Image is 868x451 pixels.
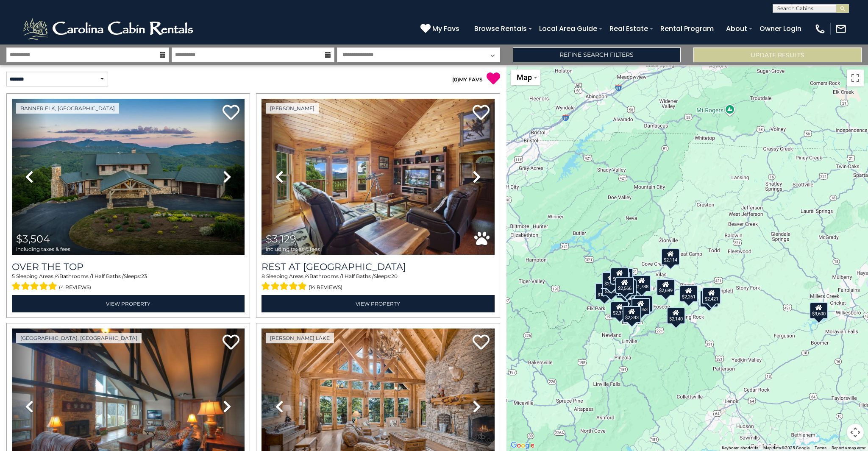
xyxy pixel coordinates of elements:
img: phone-regular-white.png [814,23,826,35]
span: ( ) [452,76,459,83]
a: Add to favorites [223,104,239,122]
div: $1,582 [595,283,614,300]
a: Banner Elk, [GEOGRAPHIC_DATA] [16,103,119,114]
a: Terms (opens in new tab) [815,445,826,450]
span: 20 [391,273,398,279]
a: Report a map error [832,445,865,450]
span: $3,129 [266,233,296,245]
div: $2,163 [700,290,718,307]
div: $4,077 [605,271,623,288]
img: Google [509,440,537,451]
a: My Favs [420,23,462,34]
span: 1 Half Baths / [92,273,124,279]
span: Map [517,73,532,82]
a: Rental Program [656,21,718,36]
a: [PERSON_NAME] Lake [266,333,334,343]
div: $2,318 [610,301,629,318]
a: About [722,21,751,36]
span: 0 [454,76,457,83]
img: White-1-2.png [21,16,197,42]
img: thumbnail_167153549.jpeg [12,99,245,255]
div: $1,785 [610,267,629,284]
div: $2,566 [615,277,634,294]
a: (0)MY FAVS [452,76,483,83]
span: My Favs [432,23,459,34]
span: 8 [262,273,265,279]
a: Real Estate [605,21,652,36]
span: 5 [12,273,15,279]
button: Keyboard shortcuts [722,445,758,451]
h3: Rest at Mountain Crest [262,261,494,273]
span: Map data ©2025 Google [763,445,810,450]
div: $2,140 [667,307,685,324]
span: 23 [141,273,147,279]
a: [PERSON_NAME] [266,103,319,114]
button: Change map style [511,70,540,85]
div: Sleeping Areas / Bathrooms / Sleeps: [262,273,494,293]
div: $2,261 [679,285,698,302]
img: mail-regular-white.png [835,23,847,35]
span: $3,504 [16,233,50,245]
div: $2,053 [632,298,651,315]
span: (4 reviews) [59,282,91,293]
a: View Property [262,295,494,312]
div: $2,343 [623,306,641,323]
a: Add to favorites [223,334,239,352]
div: $2,563 [602,272,620,289]
span: including taxes & fees [16,246,70,252]
a: Over The Top [12,261,245,273]
div: $5,766 [623,292,641,309]
a: Add to favorites [473,104,490,122]
div: Sleeping Areas / Bathrooms / Sleeps: [12,273,245,293]
span: 4 [306,273,309,279]
div: $3,600 [810,302,829,319]
a: Refine Search Filters [513,47,681,62]
button: Update Results [693,47,862,62]
button: Toggle fullscreen view [847,70,864,86]
div: $1,788 [632,275,651,292]
a: Browse Rentals [470,21,531,36]
a: Open this area in Google Maps (opens a new window) [509,440,537,451]
div: $2,421 [702,287,721,304]
a: View Property [12,295,245,312]
span: 1 Half Baths / [342,273,374,279]
img: thumbnail_164747674.jpeg [262,99,494,255]
a: Rest at [GEOGRAPHIC_DATA] [262,261,494,273]
span: including taxes & fees [266,246,320,252]
button: Map camera controls [847,424,864,441]
a: Add to favorites [473,334,490,352]
span: 4 [56,273,59,279]
span: (14 reviews) [309,282,342,293]
div: $2,114 [661,248,680,265]
a: [GEOGRAPHIC_DATA], [GEOGRAPHIC_DATA] [16,333,142,343]
a: Owner Login [755,21,806,36]
div: $1,790 [634,295,653,312]
div: $2,699 [657,279,676,296]
a: Local Area Guide [535,21,601,36]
